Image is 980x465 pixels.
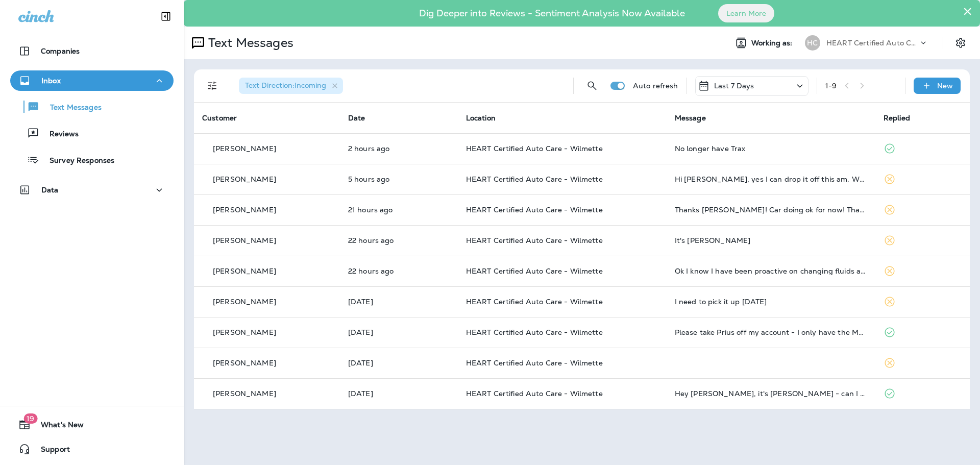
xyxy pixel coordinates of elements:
div: HC [805,35,820,51]
div: No longer have Trax [675,144,867,153]
span: 19 [23,413,37,424]
span: HEART Certified Auto Care - Wilmette [466,266,603,276]
span: Customer [202,113,237,123]
span: Date [348,113,365,123]
p: Auto refresh [633,82,678,90]
span: HEART Certified Auto Care - Wilmette [466,144,603,153]
button: Text Messages [10,96,174,117]
div: Text Direction:Incoming [239,78,343,94]
button: Filters [202,76,223,96]
button: Collapse Sidebar [152,6,180,27]
div: It's Christina Yasenak [675,236,867,244]
span: Replied [884,113,910,123]
p: [PERSON_NAME] [213,328,276,336]
button: Reviews [10,123,174,144]
p: Oct 8, 2025 08:50 AM [348,328,450,336]
p: Oct 9, 2025 07:29 AM [348,175,450,183]
span: Support [31,445,70,457]
p: [PERSON_NAME] [213,175,276,183]
div: Ok I know I have been proactive on changing fluids and filters with you guys [675,267,867,275]
button: Data [10,180,174,200]
span: Working as: [751,39,795,47]
div: Thanks Dimitri! Car doing ok for now! Thank you! [675,206,867,214]
p: Last 7 Days [714,82,754,90]
p: [PERSON_NAME] [213,236,276,244]
span: Text Direction : Incoming [245,81,326,90]
p: [PERSON_NAME] [213,298,276,306]
p: Reviews [39,130,79,139]
p: [PERSON_NAME] [213,389,276,398]
p: HEART Certified Auto Care [826,39,918,47]
span: HEART Certified Auto Care - Wilmette [466,328,603,337]
span: What's New [31,421,84,433]
button: Companies [10,41,174,61]
div: 1 - 9 [825,82,837,90]
button: 19What's New [10,414,174,435]
span: HEART Certified Auto Care - Wilmette [466,205,603,214]
p: [PERSON_NAME] [213,267,276,275]
p: [PERSON_NAME] [213,206,276,214]
span: HEART Certified Auto Care - Wilmette [466,297,603,306]
p: Oct 6, 2025 06:59 AM [348,389,450,398]
p: [PERSON_NAME] [213,359,276,367]
div: Hey Armando, it's Alix Leviton - can I swing by for an oil top off this week? [675,389,867,398]
span: Message [675,113,706,123]
p: Oct 8, 2025 02:49 PM [348,236,450,244]
p: Oct 8, 2025 02:40 PM [348,267,450,275]
p: Text Messages [40,103,102,113]
button: Inbox [10,70,174,91]
button: Settings [951,34,970,52]
p: New [937,82,953,90]
button: Support [10,439,174,459]
p: Text Messages [204,35,293,51]
div: I need to pick it up today [675,298,867,306]
p: Oct 8, 2025 09:20 AM [348,298,450,306]
p: Inbox [41,77,61,85]
span: HEART Certified Auto Care - Wilmette [466,236,603,245]
p: Oct 8, 2025 08:49 AM [348,359,450,367]
p: Dig Deeper into Reviews - Sentiment Analysis Now Available [389,12,715,15]
span: Location [466,113,496,123]
span: HEART Certified Auto Care - Wilmette [466,175,603,184]
button: Survey Responses [10,149,174,170]
p: Companies [41,47,80,55]
div: Hi Dimitri, yes I can drop it off this am. What time? [675,175,867,183]
button: Search Messages [582,76,602,96]
span: HEART Certified Auto Care - Wilmette [466,389,603,398]
span: HEART Certified Auto Care - Wilmette [466,358,603,368]
p: Oct 8, 2025 03:44 PM [348,206,450,214]
button: Close [963,3,972,19]
p: Oct 9, 2025 10:08 AM [348,144,450,153]
p: [PERSON_NAME] [213,144,276,153]
div: Please take Prius off my account - I only have the Mazda now [675,328,867,336]
p: Survey Responses [39,156,114,166]
button: Learn More [718,4,774,22]
p: Data [41,186,59,194]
